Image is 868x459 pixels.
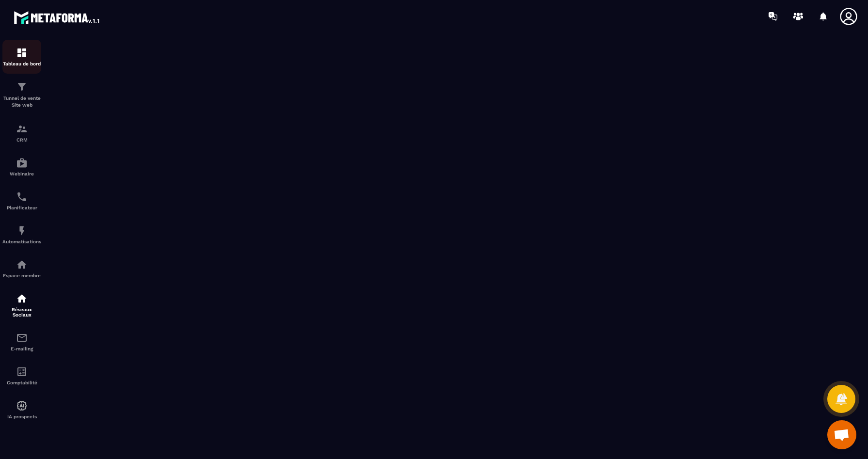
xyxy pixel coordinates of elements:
p: Webinaire [2,171,41,176]
p: E-mailing [2,346,41,351]
img: accountant [16,366,28,378]
a: emailemailE-mailing [2,325,41,359]
img: email [16,332,28,344]
img: logo [14,9,101,26]
p: Comptabilité [2,380,41,385]
p: Espace membre [2,273,41,278]
a: automationsautomationsWebinaire [2,150,41,184]
p: Tableau de bord [2,61,41,66]
img: automations [16,400,28,412]
a: schedulerschedulerPlanificateur [2,184,41,218]
a: accountantaccountantComptabilité [2,359,41,393]
a: formationformationTunnel de vente Site web [2,74,41,116]
img: formation [16,81,28,93]
img: automations [16,259,28,270]
a: social-networksocial-networkRéseaux Sociaux [2,285,41,325]
img: automations [16,157,28,169]
div: Ouvrir le chat [827,420,856,449]
a: formationformationCRM [2,116,41,150]
a: automationsautomationsEspace membre [2,252,41,285]
img: formation [16,123,28,135]
a: formationformationTableau de bord [2,40,41,74]
p: Planificateur [2,205,41,210]
a: automationsautomationsAutomatisations [2,218,41,252]
p: IA prospects [2,414,41,419]
img: automations [16,225,28,237]
p: Tunnel de vente Site web [2,95,41,109]
img: social-network [16,293,28,304]
img: scheduler [16,191,28,203]
p: CRM [2,137,41,142]
p: Automatisations [2,239,41,244]
p: Réseaux Sociaux [2,307,41,317]
img: formation [16,47,28,59]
